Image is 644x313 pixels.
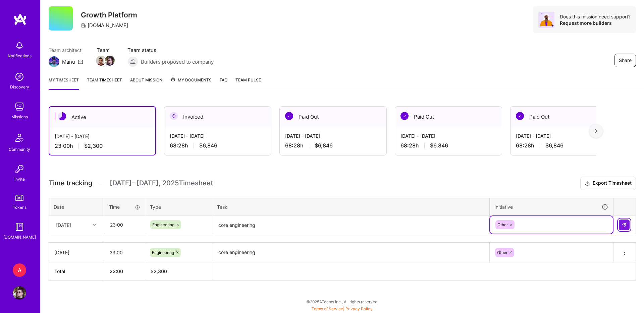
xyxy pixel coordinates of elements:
[560,20,631,26] div: Request more builders
[13,39,26,52] img: bell
[127,47,214,54] span: Team status
[164,107,271,127] div: Invoiced
[13,70,26,83] img: discovery
[130,76,162,90] a: About Mission
[11,263,28,277] a: A
[152,250,174,255] span: Engineering
[395,107,502,127] div: Paid Out
[312,306,343,311] a: Terms of Service
[13,286,26,300] img: User Avatar
[15,195,23,201] img: tokens
[141,58,214,65] span: Builders proposed to company
[400,132,496,139] div: [DATE] - [DATE]
[8,52,32,59] div: Notifications
[81,23,86,28] i: icon CompanyGray
[285,112,293,120] img: Paid Out
[97,47,114,54] span: Team
[235,76,261,90] a: Team Pulse
[9,146,30,153] div: Community
[213,216,489,234] textarea: core engineering
[497,222,508,227] span: Other
[345,306,373,311] a: Privacy Policy
[105,56,115,66] img: Team Member Avatar
[580,177,636,190] button: Export Timesheet
[516,142,612,149] div: 68:28 h
[619,57,632,64] span: Share
[13,263,26,277] div: A
[11,130,28,146] img: Community
[400,112,409,120] img: Paid Out
[81,22,128,29] div: [DOMAIN_NAME]
[49,47,83,54] span: Team architect
[109,203,140,210] div: Time
[220,76,227,90] a: FAQ
[545,142,563,149] span: $6,846
[55,142,150,149] div: 23:00 h
[54,249,99,256] div: [DATE]
[152,222,174,227] span: Engineering
[49,262,104,280] th: Total
[14,176,25,183] div: Invite
[511,107,617,127] div: Paid Out
[170,76,212,84] span: My Documents
[11,286,28,300] a: User Avatar
[49,56,59,67] img: Team Architect
[40,293,644,310] div: © 2025 ATeams Inc., All rights reserved.
[212,198,490,215] th: Task
[3,234,36,241] div: [DOMAIN_NAME]
[170,132,266,139] div: [DATE] - [DATE]
[49,198,104,215] th: Date
[13,13,27,25] img: logo
[10,83,29,90] div: Discovery
[78,59,83,64] i: icon Mail
[199,142,217,149] span: $6,846
[285,132,381,139] div: [DATE] - [DATE]
[13,100,26,113] img: teamwork
[13,204,26,211] div: Tokens
[585,180,590,187] i: icon Download
[49,179,92,187] span: Time tracking
[84,142,103,149] span: $2,300
[96,56,106,66] img: Team Member Avatar
[62,58,75,65] div: Manu
[312,306,373,311] span: |
[145,198,212,215] th: Type
[97,55,105,66] a: Team Member Avatar
[497,250,507,255] span: Other
[516,132,612,139] div: [DATE] - [DATE]
[49,76,79,90] a: My timesheet
[285,142,381,149] div: 68:28 h
[13,162,26,176] img: Invite
[104,244,145,261] input: HH:MM
[315,142,333,149] span: $6,846
[170,112,178,120] img: Invoiced
[11,113,28,120] div: Missions
[560,13,631,20] div: Does this mission need support?
[110,179,213,187] span: [DATE] - [DATE] , 2025 Timesheet
[104,262,145,280] th: 23:00
[235,77,261,82] span: Team Pulse
[49,107,155,127] div: Active
[151,268,167,274] span: $ 2,300
[58,112,66,120] img: Active
[400,142,496,149] div: 68:28 h
[127,56,138,67] img: Builders proposed to company
[538,12,554,28] img: Avatar
[55,133,150,140] div: [DATE] - [DATE]
[494,203,608,211] div: Initiative
[170,142,266,149] div: 68:28 h
[516,112,524,120] img: Paid Out
[13,220,26,234] img: guide book
[93,223,96,227] i: icon Chevron
[87,76,122,90] a: Team timesheet
[105,216,145,234] input: HH:MM
[170,76,212,90] a: My Documents
[622,222,627,228] img: Submit
[614,54,636,67] button: Share
[430,142,448,149] span: $6,846
[280,107,386,127] div: Paid Out
[619,220,630,230] div: null
[81,11,137,19] h3: Growth Platform
[595,129,597,133] img: right
[213,243,489,262] textarea: core engineering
